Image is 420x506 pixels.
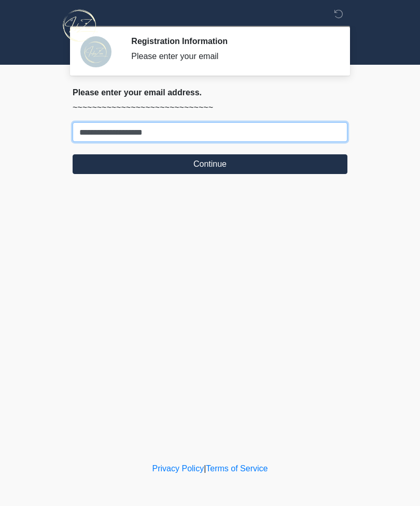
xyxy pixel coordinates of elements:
a: Privacy Policy [152,464,204,473]
button: Continue [73,154,347,174]
h2: Please enter your email address. [73,88,347,97]
img: InfuZen Health Logo [62,8,98,44]
p: ~~~~~~~~~~~~~~~~~~~~~~~~~~~~~ [73,102,347,114]
div: Please enter your email [131,50,332,63]
a: | [204,464,206,473]
img: Agent Avatar [80,36,111,67]
a: Terms of Service [206,464,268,473]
